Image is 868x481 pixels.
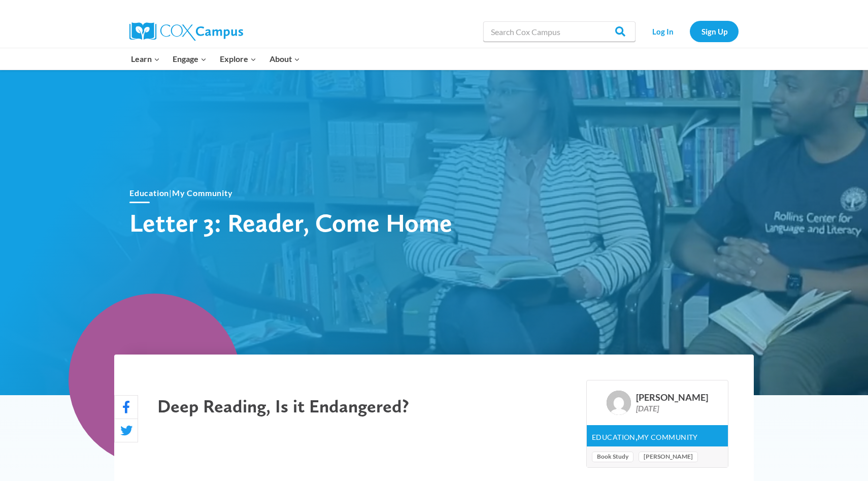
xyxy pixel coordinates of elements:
div: , [587,425,728,446]
a: My Community [638,433,698,441]
nav: Primary Navigation [124,48,306,70]
h2: Deep Reading, Is it Endangered? [157,395,513,417]
a: Education [592,433,636,441]
img: Cox Campus [129,22,243,41]
h1: Letter 3: Reader, Come Home [129,207,485,238]
span: | [129,188,233,198]
a: [PERSON_NAME] [639,452,698,463]
nav: Secondary Navigation [641,21,739,42]
a: Education [129,188,169,198]
span: Engage [173,52,207,66]
a: Book Study [592,452,633,463]
span: Explore [220,52,256,66]
a: My Community [172,188,233,198]
span: About [270,52,300,66]
a: Sign Up [690,21,739,42]
input: Search Cox Campus [483,21,636,42]
a: Log In [641,21,685,42]
div: [DATE] [636,403,708,413]
span: Learn [131,52,160,66]
div: [PERSON_NAME] [636,392,708,403]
